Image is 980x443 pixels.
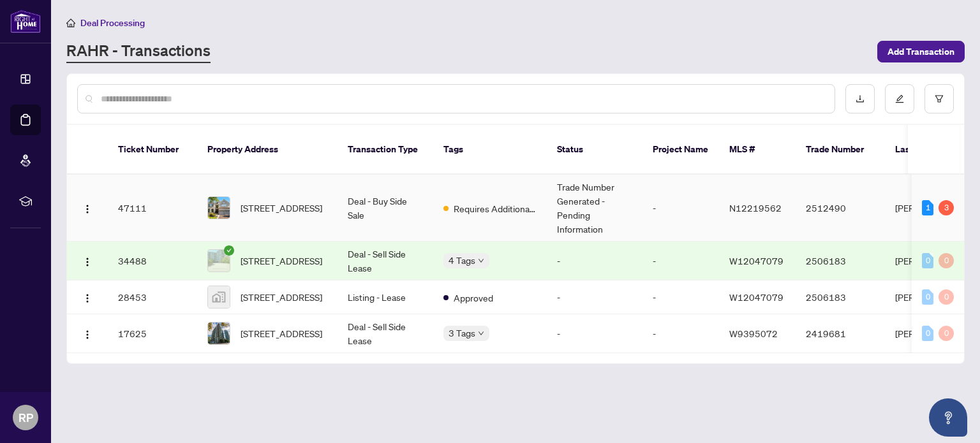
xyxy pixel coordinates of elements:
div: 0 [939,326,954,341]
td: Deal - Buy Side Sale [338,175,433,242]
td: 2512490 [796,175,885,242]
th: Project Name [642,125,719,175]
img: Logo [82,257,93,267]
span: N12219562 [729,202,782,214]
img: thumbnail-img [208,197,230,219]
td: - [642,175,719,242]
span: Requires Additional Docs [454,201,537,215]
div: 3 [939,200,954,215]
td: 47111 [108,175,197,242]
span: [STREET_ADDRESS] [241,254,322,268]
td: 2506183 [796,242,885,280]
td: - [547,280,642,314]
td: - [642,280,719,314]
td: 2419681 [796,314,885,353]
span: [STREET_ADDRESS] [241,201,322,215]
span: 3 Tags [449,326,475,340]
div: 0 [939,253,954,268]
button: Logo [77,251,98,271]
th: Transaction Type [338,125,433,175]
img: thumbnail-img [208,250,230,272]
span: [STREET_ADDRESS] [241,290,322,304]
span: filter [935,94,944,103]
th: Property Address [197,125,338,175]
span: W12047079 [729,255,783,266]
div: 1 [922,200,933,215]
span: RP [19,409,33,426]
button: Logo [77,287,98,307]
button: Logo [77,323,98,344]
th: Status [547,125,642,175]
button: Logo [77,198,98,218]
img: Logo [82,204,93,214]
td: - [547,242,642,280]
button: edit [885,84,914,113]
span: download [856,94,865,103]
td: Trade Number Generated - Pending Information [547,175,642,242]
div: 0 [922,289,933,305]
td: 17625 [108,314,197,353]
button: filter [924,84,954,113]
th: Ticket Number [108,125,197,175]
td: - [642,314,719,353]
img: thumbnail-img [208,286,230,308]
span: check-circle [224,245,234,256]
button: Add Transaction [877,41,965,62]
img: Logo [82,293,93,303]
td: - [547,314,642,353]
td: Listing - Lease [338,280,433,314]
th: Tags [433,125,547,175]
span: W9395072 [729,328,778,339]
span: [STREET_ADDRESS] [241,326,322,340]
span: down [478,330,484,337]
td: 2506183 [796,280,885,314]
img: Logo [82,330,93,340]
img: thumbnail-img [208,323,230,344]
td: Deal - Sell Side Lease [338,242,433,280]
button: Open asap [929,398,967,437]
td: 34488 [108,242,197,280]
span: home [66,18,75,27]
span: W12047079 [729,291,783,303]
td: 28453 [108,280,197,314]
span: Add Transaction [887,41,954,62]
th: MLS # [719,125,796,175]
a: RAHR - Transactions [66,40,211,63]
img: logo [10,10,41,33]
div: 0 [922,253,933,268]
div: 0 [922,326,933,341]
th: Trade Number [796,125,885,175]
td: - [642,242,719,280]
span: 4 Tags [449,253,475,268]
div: 0 [939,289,954,305]
span: Deal Processing [80,17,145,29]
td: Deal - Sell Side Lease [338,314,433,353]
span: down [478,258,484,264]
span: edit [895,94,904,103]
span: Approved [454,291,493,305]
button: download [845,84,875,113]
